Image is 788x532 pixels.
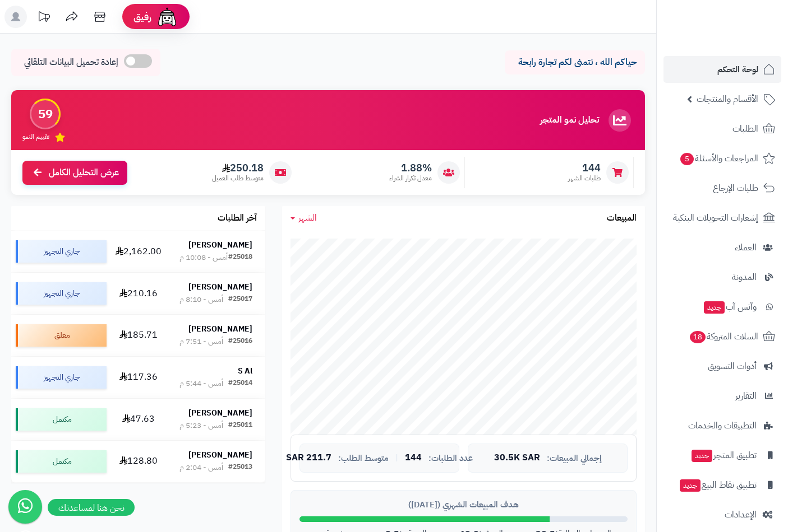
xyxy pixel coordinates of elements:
[111,357,167,398] td: 117.36
[717,62,758,77] span: لوحة التحكم
[111,273,167,314] td: 210.16
[286,453,331,463] span: 211.7 SAR
[179,336,223,347] div: أمس - 7:51 م
[663,145,781,172] a: المراجعات والأسئلة5
[16,408,107,431] div: مكتمل
[389,162,432,174] span: 1.88%
[725,507,757,522] span: الإعدادات
[703,299,757,315] span: وآتس آب
[228,294,252,305] div: #25017
[30,6,58,31] a: تحديثات المنصة
[704,301,725,314] span: جديد
[111,441,167,482] td: 128.80
[680,153,694,165] span: 5
[680,479,701,492] span: جديد
[735,388,757,404] span: التقارير
[713,180,758,196] span: طلبات الإرجاع
[22,161,127,185] a: عرض التحليل الكامل
[338,454,389,463] span: متوسط الطلب:
[179,420,223,431] div: أمس - 5:23 م
[663,501,781,528] a: الإعدادات
[663,204,781,231] a: إشعارات التحويلات البنكية
[690,447,757,463] span: تطبيق المتجر
[732,121,758,137] span: الطلبات
[228,462,252,473] div: #25013
[428,454,473,463] span: عدد الطلبات:
[188,407,252,419] strong: [PERSON_NAME]
[735,240,757,255] span: العملاء
[690,331,706,343] span: 18
[663,175,781,202] a: طلبات الإرجاع
[298,211,317,225] span: الشهر
[607,213,637,223] h3: المبيعات
[291,212,317,225] a: الشهر
[179,252,228,263] div: أمس - 10:08 م
[663,56,781,83] a: لوحة التحكم
[228,378,252,389] div: #25014
[405,453,422,463] span: 144
[692,450,712,462] span: جديد
[22,132,49,142] span: تقييم النمو
[24,56,118,69] span: إعادة تحميل البيانات التلقائي
[679,477,757,493] span: تطبيق نقاط البيع
[188,323,252,335] strong: [PERSON_NAME]
[513,56,637,69] p: حياكم الله ، نتمنى لكم تجارة رابحة
[16,366,107,389] div: جاري التجهيز
[663,293,781,320] a: وآتس آبجديد
[212,162,264,174] span: 250.18
[188,239,252,251] strong: [PERSON_NAME]
[299,499,628,511] div: هدف المبيعات الشهري ([DATE])
[228,420,252,431] div: #25011
[179,462,223,473] div: أمس - 2:04 م
[663,115,781,142] a: الطلبات
[218,213,257,223] h3: آخر الطلبات
[568,162,601,174] span: 144
[49,166,119,179] span: عرض التحليل الكامل
[238,365,252,377] strong: S Al
[111,399,167,440] td: 47.63
[663,234,781,261] a: العملاء
[111,315,167,356] td: 185.71
[494,453,540,463] span: 30.5K SAR
[568,174,601,183] span: طلبات الشهر
[663,442,781,469] a: تطبيق المتجرجديد
[540,115,599,125] h3: تحليل نمو المتجر
[663,323,781,350] a: السلات المتروكة18
[688,418,757,433] span: التطبيقات والخدمات
[133,10,151,24] span: رفيق
[16,240,107,263] div: جاري التجهيز
[212,174,264,183] span: متوسط طلب العميل
[395,454,398,462] span: |
[179,378,223,389] div: أمس - 5:44 م
[663,412,781,439] a: التطبيقات والخدمات
[188,281,252,293] strong: [PERSON_NAME]
[712,31,777,55] img: logo-2.png
[16,324,107,347] div: معلق
[673,210,758,226] span: إشعارات التحويلات البنكية
[389,174,432,183] span: معدل تكرار الشراء
[732,269,757,285] span: المدونة
[188,449,252,461] strong: [PERSON_NAME]
[663,382,781,409] a: التقارير
[689,329,758,344] span: السلات المتروكة
[228,252,252,263] div: #25018
[663,353,781,380] a: أدوات التسويق
[663,264,781,291] a: المدونة
[179,294,223,305] div: أمس - 8:10 م
[679,151,758,166] span: المراجعات والأسئلة
[111,231,167,272] td: 2,162.00
[16,282,107,305] div: جاري التجهيز
[663,472,781,498] a: تطبيق نقاط البيعجديد
[697,91,758,107] span: الأقسام والمنتجات
[547,454,602,463] span: إجمالي المبيعات:
[156,6,178,28] img: ai-face.png
[228,336,252,347] div: #25016
[16,450,107,473] div: مكتمل
[708,358,757,374] span: أدوات التسويق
